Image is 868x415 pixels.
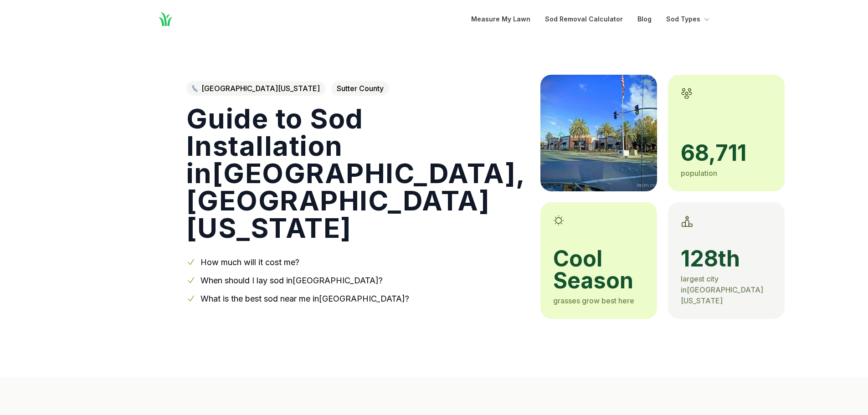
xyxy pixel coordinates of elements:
a: What is the best sod near me in[GEOGRAPHIC_DATA]? [200,294,409,303]
span: largest city in [GEOGRAPHIC_DATA][US_STATE] [681,274,763,305]
a: Blog [637,14,652,25]
button: Sod Types [666,14,711,25]
a: Sod Removal Calculator [545,14,623,25]
span: population [681,169,717,178]
img: A picture of Yuba City [540,75,657,191]
span: 68,711 [681,142,772,164]
a: Measure My Lawn [471,14,530,25]
a: When should I lay sod in[GEOGRAPHIC_DATA]? [200,276,383,285]
img: Northern California state outline [192,85,198,92]
h1: Guide to Sod Installation in [GEOGRAPHIC_DATA] , [GEOGRAPHIC_DATA][US_STATE] [186,105,526,241]
span: cool season [553,248,644,292]
a: [GEOGRAPHIC_DATA][US_STATE] [186,81,325,96]
a: How much will it cost me? [200,257,299,267]
span: 128th [681,248,772,270]
span: Sutter County [331,81,389,96]
span: grasses grow best here [553,296,634,305]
